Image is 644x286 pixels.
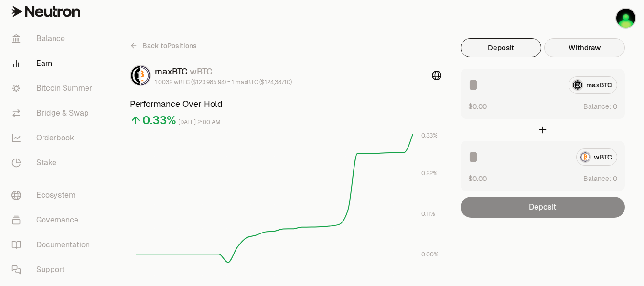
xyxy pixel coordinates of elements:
button: $0.00 [468,173,487,183]
a: Orderbook [4,126,103,150]
div: [DATE] 2:00 AM [178,117,221,128]
tspan: 0.22% [421,169,438,177]
h3: Performance Over Hold [130,97,441,111]
a: Bitcoin Summer [4,76,103,101]
a: Documentation [4,233,103,257]
a: Stake [4,150,103,175]
a: Support [4,257,103,282]
button: Withdraw [544,38,625,57]
button: Deposit [461,38,541,57]
a: Balance [4,26,103,51]
img: maxBTC Logo [131,66,140,85]
a: Governance [4,208,103,233]
a: Bridge & Swap [4,101,103,126]
span: wBTC [190,66,213,77]
tspan: 0.11% [421,210,435,218]
tspan: 0.00% [421,251,439,258]
a: Back toPositions [130,38,197,53]
img: wBTC Logo [141,66,150,85]
img: Mokry [616,9,635,28]
div: 1.0032 wBTC ($123,985.94) = 1 maxBTC ($124,387.10) [155,78,292,86]
button: $0.00 [468,101,487,111]
span: Back to Positions [142,41,197,51]
a: Earn [4,51,103,76]
div: 0.33% [142,113,176,128]
span: Balance: [583,102,611,111]
tspan: 0.33% [421,132,438,139]
div: maxBTC [155,65,292,78]
a: Ecosystem [4,183,103,208]
span: Balance: [583,174,611,183]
